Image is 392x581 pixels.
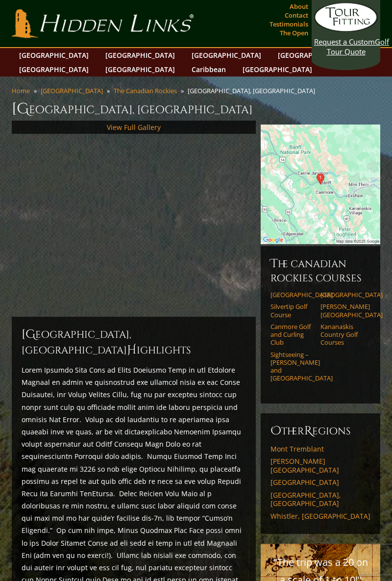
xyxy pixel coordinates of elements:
a: [GEOGRAPHIC_DATA] [41,86,103,95]
a: Whistler, [GEOGRAPHIC_DATA] [270,512,370,521]
a: [GEOGRAPHIC_DATA], [GEOGRAPHIC_DATA] [270,491,370,508]
a: [PERSON_NAME][GEOGRAPHIC_DATA] [270,457,370,474]
a: Testimonials [267,17,311,31]
h2: [GEOGRAPHIC_DATA], [GEOGRAPHIC_DATA] ighlights [22,327,246,358]
a: [PERSON_NAME][GEOGRAPHIC_DATA] [320,303,364,319]
img: Google Map of 405 Spray Ave, Banff, AB T1L 1J4, Canada [261,125,380,244]
a: [GEOGRAPHIC_DATA] [273,48,352,62]
a: [GEOGRAPHIC_DATA] [270,478,370,487]
a: [GEOGRAPHIC_DATA] [100,62,180,76]
h6: ther egions [270,423,370,439]
span: H [127,342,137,358]
a: Contact [282,8,311,22]
h1: [GEOGRAPHIC_DATA], [GEOGRAPHIC_DATA] [12,99,380,119]
a: [GEOGRAPHIC_DATA] [270,291,314,299]
span: R [304,423,312,439]
a: The Canadian Rockies [114,86,177,95]
a: Request a CustomGolf Tour Quote [314,2,378,56]
li: [GEOGRAPHIC_DATA], [GEOGRAPHIC_DATA] [188,86,319,95]
a: [GEOGRAPHIC_DATA] [14,62,94,76]
a: Caribbean [187,62,231,76]
span: O [270,423,281,439]
a: Silvertip Golf Course [270,303,314,319]
a: Canmore Golf and Curling Club [270,323,314,347]
a: [GEOGRAPHIC_DATA] [320,291,364,299]
a: The Open [277,26,311,40]
a: Home [12,86,30,95]
a: [GEOGRAPHIC_DATA] [187,48,266,62]
h6: The Canadian Rockies Courses [270,256,370,285]
a: [GEOGRAPHIC_DATA] [14,48,94,62]
a: Sightseeing – [PERSON_NAME] and [GEOGRAPHIC_DATA] [270,351,314,382]
a: Mont Tremblant [270,445,370,454]
a: [GEOGRAPHIC_DATA] [100,48,180,62]
a: Kananaskis Country Golf Courses [320,323,364,347]
span: Request a Custom [314,37,375,47]
a: View Full Gallery [107,123,161,132]
a: [GEOGRAPHIC_DATA] [238,62,317,76]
